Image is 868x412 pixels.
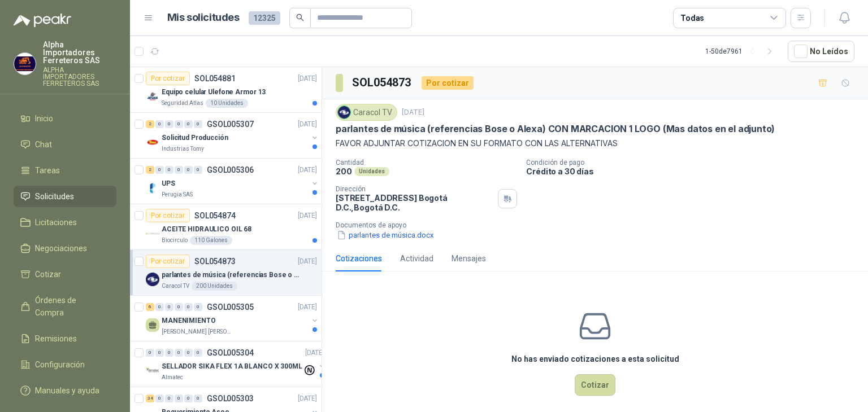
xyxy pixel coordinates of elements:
div: 0 [155,349,164,357]
div: 0 [165,120,173,128]
div: Por cotizar [146,72,190,85]
img: Company Logo [338,106,350,119]
a: Negociaciones [14,238,116,259]
p: [PERSON_NAME] [PERSON_NAME] [162,327,233,336]
a: Por cotizarSOL054873[DATE] Company Logoparlantes de música (referencias Bose o Alexa) CON MARCACI... [130,250,322,296]
p: Dirección [336,185,493,193]
span: search [296,14,304,21]
p: ALPHA IMPORTADORES FERRETEROS SAS [43,67,116,87]
a: Solicitudes [14,186,116,207]
p: GSOL005307 [207,120,254,128]
div: 1 - 50 de 7961 [705,42,779,60]
p: Equipo celular Ulefone Armor 13 [162,87,266,98]
div: 2 [146,120,154,128]
p: [DATE] [298,119,317,130]
p: SOL054874 [194,212,236,220]
p: 200 [336,166,352,176]
div: Mensajes [452,252,486,265]
p: UPS [162,178,175,189]
img: Company Logo [146,135,159,149]
p: [DATE] [298,73,317,84]
p: [STREET_ADDRESS] Bogotá D.C. , Bogotá D.C. [336,193,493,212]
p: ACEITE HIDRAULICO OIL 68 [162,224,251,235]
span: Configuración [35,358,85,371]
div: 0 [184,120,193,128]
div: 10 Unidades [206,99,248,108]
span: Inicio [35,112,53,125]
p: GSOL005304 [207,349,254,357]
div: Por cotizar [422,76,474,90]
p: Caracol TV [162,282,189,291]
a: Por cotizarSOL054874[DATE] Company LogoACEITE HIDRAULICO OIL 68Biocirculo110 Galones [130,204,322,250]
p: Crédito a 30 días [526,166,863,176]
div: Actividad [400,252,433,265]
div: 6 [146,303,154,311]
div: 2 [146,166,154,174]
p: [DATE] [298,211,317,221]
span: Manuales y ayuda [35,384,99,397]
button: Cotizar [575,374,615,396]
p: Perugia SAS [162,190,193,199]
p: SELLADOR SIKA FLEX 1A BLANCO X 300ML [162,361,302,372]
div: Caracol TV [336,104,397,121]
p: Almatec [162,373,183,382]
div: 0 [155,166,164,174]
p: SOL054881 [194,74,236,82]
h3: SOL054873 [352,74,413,91]
div: 0 [184,166,193,174]
div: 0 [184,395,193,402]
a: Configuración [14,354,116,375]
a: 6 0 0 0 0 0 GSOL005305[DATE] MANENIMIENTO[PERSON_NAME] [PERSON_NAME] [146,300,319,336]
p: GSOL005305 [207,303,254,311]
img: Company Logo [146,227,159,240]
div: 0 [165,349,173,357]
a: Tareas [14,160,116,181]
h3: No has enviado cotizaciones a esta solicitud [511,353,679,365]
div: 0 [194,349,202,357]
p: [DATE] [402,107,424,118]
div: 0 [194,166,202,174]
p: Biocirculo [162,236,188,245]
a: 2 0 0 0 0 0 GSOL005306[DATE] Company LogoUPSPerugia SAS [146,163,319,199]
p: Cantidad [336,159,517,166]
p: MANENIMIENTO [162,315,216,326]
div: 0 [175,120,183,128]
span: Licitaciones [35,216,77,229]
div: Unidades [354,167,389,176]
div: 0 [155,120,164,128]
span: Remisiones [35,332,77,345]
p: GSOL005306 [207,166,254,174]
img: Company Logo [146,273,159,286]
div: 0 [175,303,183,311]
div: 0 [175,166,183,174]
div: 0 [155,303,164,311]
p: Documentos de apoyo [336,221,863,229]
a: Chat [14,134,116,155]
img: Logo peakr [14,14,71,27]
p: SOL054873 [194,257,236,265]
img: Company Logo [146,364,159,378]
div: 0 [194,120,202,128]
p: Condición de pago [526,159,863,166]
button: No Leídos [788,41,854,62]
p: GSOL005303 [207,395,254,402]
a: Cotizar [14,264,116,285]
p: [DATE] [305,348,324,358]
div: Todas [680,12,704,24]
div: 0 [184,349,193,357]
div: Por cotizar [146,255,190,268]
span: 12325 [249,11,280,25]
a: 2 0 0 0 0 0 GSOL005307[DATE] Company LogoSolicitud ProducciónIndustrias Tomy [146,117,319,154]
p: parlantes de música (referencias Bose o Alexa) CON MARCACION 1 LOGO (Mas datos en el adjunto) [162,270,302,280]
a: Por cotizarSOL054881[DATE] Company LogoEquipo celular Ulefone Armor 13Seguridad Atlas10 Unidades [130,67,322,113]
div: 0 [165,166,173,174]
span: Solicitudes [35,190,74,203]
img: Company Logo [14,53,36,74]
span: Cotizar [35,268,61,280]
a: Inicio [14,108,116,129]
span: Negociaciones [35,242,87,255]
div: 0 [184,303,193,311]
div: 200 Unidades [192,282,237,291]
h1: Mis solicitudes [167,10,240,26]
div: 0 [165,395,173,402]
